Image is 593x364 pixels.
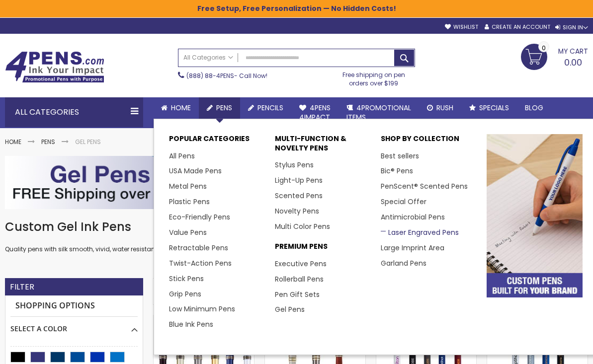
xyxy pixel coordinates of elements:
a: (888) 88-4PENS [186,72,234,80]
a: Low Minimum Pens [169,304,235,314]
span: Blog [525,103,543,113]
a: Blog [517,97,551,119]
span: 4PROMOTIONAL ITEMS [346,103,411,122]
a: Pen Gift Sets [275,290,320,299]
img: Gel Pens [5,156,588,209]
span: 4Pens 4impact [299,103,331,122]
a: Plastic Pens [169,197,210,207]
div: All Categories [5,97,143,127]
a: PenScent® Scented Pens [381,181,468,191]
h1: Custom Gel Ink Pens [5,219,588,235]
a: Antimicrobial Pens [381,212,445,222]
span: 0 [542,43,546,53]
a: Pens [41,138,55,146]
a: Metal Pens [169,181,207,191]
p: Shop By Collection [381,134,477,148]
a: 0.00 0 [521,44,588,69]
a: Value Pens [169,227,207,237]
a: 4Pens4impact [291,97,339,128]
a: Pencils [240,97,291,119]
div: Sign In [555,24,588,31]
a: Pens [199,97,240,119]
a: Retractable Pens [169,243,228,253]
a: Executive Pens [275,259,327,269]
a: Stylus Pens [275,160,314,170]
a: 4PROMOTIONALITEMS [339,97,419,128]
strong: Gel Pens [75,138,101,146]
span: 0.00 [564,56,582,69]
a: Scented Pens [275,191,323,201]
a: Twist-Action Pens [169,258,232,268]
span: Rush [436,103,453,113]
span: Pens [216,103,232,113]
a: Stick Pens [169,274,204,284]
span: Home [171,103,191,113]
a: Laser Engraved Pens [381,227,459,237]
div: Select A Color [10,317,138,334]
a: Home [5,138,21,146]
a: Multi Color Pens [275,221,330,231]
a: Special Offer [381,197,426,207]
a: Light-Up Pens [275,175,323,185]
a: Specials [461,97,517,119]
a: Rush [419,97,461,119]
a: USA Made Pens [169,166,222,176]
p: Popular Categories [169,134,265,148]
a: Eco-Friendly Pens [169,212,230,222]
a: Home [153,97,199,119]
a: Grip Pens [169,289,201,299]
a: All Categories [178,49,238,66]
span: All Categories [183,54,233,62]
a: Wishlist [445,23,478,31]
a: Rollerball Pens [275,274,324,284]
span: Pencils [257,103,283,113]
a: Create an Account [485,23,550,31]
strong: Shopping Options [10,295,138,317]
p: Premium Pens [275,242,371,256]
div: Free shipping on pen orders over $199 [333,67,415,87]
a: Blue Ink Pens [169,319,213,329]
span: Specials [479,103,509,113]
img: 4Pens Custom Pens and Promotional Products [5,51,104,83]
img: custom-pens [487,134,583,297]
span: - Call Now! [186,72,267,80]
div: Quality pens with silk smooth, vivid, water resistant writing ink ideal for your most valued cust... [5,219,588,253]
a: Novelty Pens [275,206,319,216]
a: All Pens [169,151,195,161]
strong: Filter [10,282,34,292]
a: Best sellers [381,151,419,161]
a: Bic® Pens [381,166,413,176]
a: Garland Pens [381,258,426,268]
p: Multi-Function & Novelty Pens [275,134,371,158]
a: Large Imprint Area [381,243,444,253]
a: Gel Pens [275,304,305,314]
